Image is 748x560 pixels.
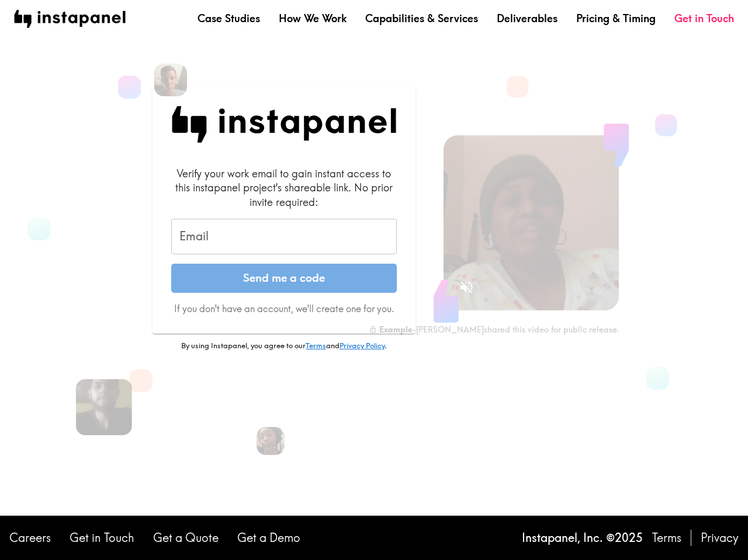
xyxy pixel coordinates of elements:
div: Verify your work email to gain instant access to this instapanel project's shareable link. No pri... [171,166,397,209]
p: If you don't have an account, we'll create one for you. [171,302,397,315]
div: - [PERSON_NAME] shared this video for public release. [369,324,619,335]
a: Privacy Policy [340,341,385,350]
img: Eric [154,64,187,96]
b: Example [379,324,412,335]
p: Instapanel, Inc. © 2025 [522,530,643,546]
a: Capabilities & Services [365,11,478,26]
button: Send me a code [171,264,397,293]
img: Miguel [76,379,132,435]
button: Sound is off [454,275,479,300]
a: Get in Touch [674,11,734,26]
a: Privacy [701,530,739,546]
a: Case Studies [198,11,260,26]
a: Deliverables [497,11,557,26]
a: Terms [652,530,681,546]
a: Get a Quote [153,530,219,546]
a: How We Work [279,11,347,26]
a: Careers [9,530,51,546]
a: Terms [306,341,326,350]
img: Jasmine [257,427,285,455]
a: Get in Touch [70,530,134,546]
a: Get a Demo [237,530,300,546]
a: Pricing & Timing [576,11,656,26]
img: Instapanel [171,106,397,143]
img: instapanel [14,10,126,28]
p: By using Instapanel, you agree to our and . [153,341,415,351]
